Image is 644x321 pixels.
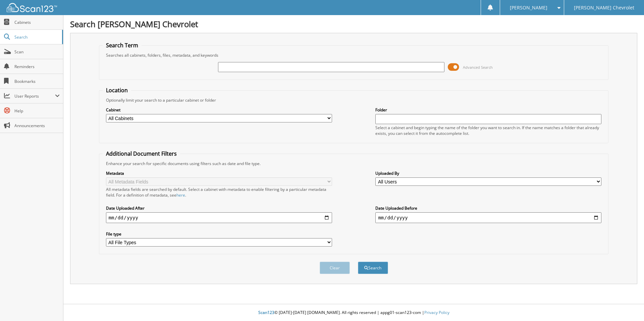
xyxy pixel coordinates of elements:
[424,310,449,315] a: Privacy Policy
[463,65,493,70] span: Advanced Search
[106,212,332,223] input: start
[103,161,605,166] div: Enhance your search for specific documents using filters such as date and file type.
[14,34,59,40] span: Search
[510,6,547,10] span: [PERSON_NAME]
[103,87,131,94] legend: Location
[106,107,332,113] label: Cabinet
[103,52,605,58] div: Searches all cabinets, folders, files, metadata, and keywords
[14,108,60,114] span: Help
[106,205,332,211] label: Date Uploaded After
[375,125,601,136] div: Select a cabinet and begin typing the name of the folder you want to search in. If the name match...
[14,78,60,84] span: Bookmarks
[375,212,601,223] input: end
[106,170,332,176] label: Metadata
[14,93,55,99] span: User Reports
[176,192,185,198] a: here
[106,231,332,237] label: File type
[358,262,388,274] button: Search
[375,170,601,176] label: Uploaded By
[103,42,142,49] legend: Search Term
[14,19,60,25] span: Cabinets
[375,107,601,113] label: Folder
[7,3,57,12] img: scan123-logo-white.svg
[14,49,60,55] span: Scan
[103,97,605,103] div: Optionally limit your search to a particular cabinet or folder
[106,186,332,198] div: All metadata fields are searched by default. Select a cabinet with metadata to enable filtering b...
[258,310,274,315] span: Scan123
[574,6,634,10] span: [PERSON_NAME] Chevrolet
[103,150,180,157] legend: Additional Document Filters
[14,64,60,69] span: Reminders
[375,205,601,211] label: Date Uploaded Before
[70,18,637,30] h1: Search [PERSON_NAME] Chevrolet
[63,305,644,321] div: © [DATE]-[DATE] [DOMAIN_NAME]. All rights reserved | appg01-scan123-com |
[14,123,60,128] span: Announcements
[320,262,350,274] button: Clear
